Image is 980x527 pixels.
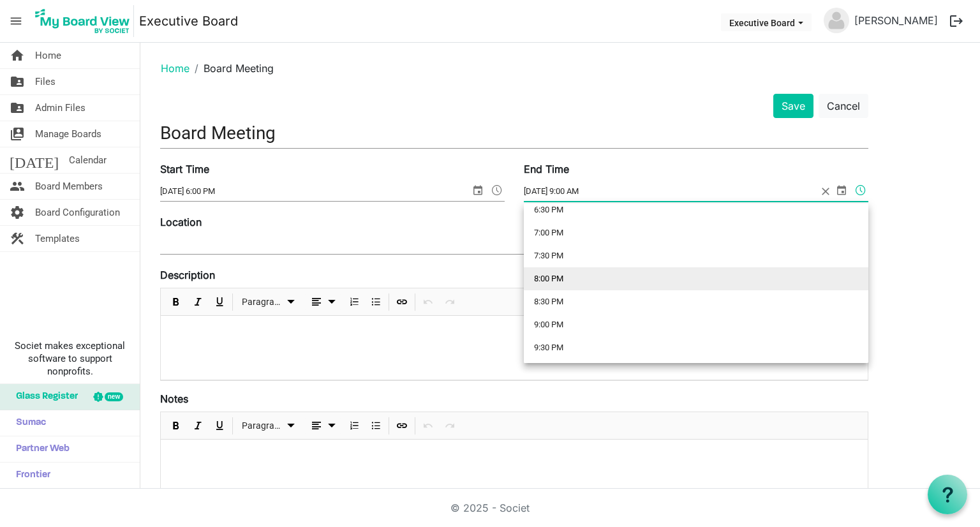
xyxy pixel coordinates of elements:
[160,267,215,283] label: Description
[4,9,28,33] span: menu
[31,5,134,37] img: My Board View Logo
[211,294,228,310] button: Underline
[35,43,61,68] span: Home
[773,94,813,118] button: Save
[346,418,363,434] button: Numbered List
[10,69,25,94] span: folder_shared
[367,294,385,310] button: Bulleted List
[365,412,387,439] div: Bulleted List
[209,288,230,315] div: Underline
[302,412,344,439] div: Alignments
[235,288,302,315] div: Formats
[721,13,812,31] button: Executive Board dropdownbutton
[394,294,411,310] button: Insert Link
[10,121,25,147] span: switch_account
[10,463,50,488] span: Frontier
[10,226,25,251] span: construction
[242,294,283,310] span: Paragraph
[10,43,25,68] span: home
[834,182,849,198] span: select
[139,8,238,34] a: Executive Board
[943,8,970,34] button: logout
[524,244,868,267] li: 7:30 PM
[394,418,411,434] button: Insert Link
[160,161,209,177] label: Start Time
[35,226,80,251] span: Templates
[450,501,530,514] a: © 2025 - Societ
[10,384,78,410] span: Glass Register
[304,294,341,310] button: dropdownbutton
[35,69,56,94] span: Files
[304,418,341,434] button: dropdownbutton
[161,62,189,75] a: Home
[35,121,101,147] span: Manage Boards
[237,294,301,310] button: Paragraph dropdownbutton
[35,200,120,225] span: Board Configuration
[10,174,25,199] span: people
[391,288,413,315] div: Insert Link
[849,8,943,33] a: [PERSON_NAME]
[189,294,207,310] button: Italic
[189,61,274,76] li: Board Meeting
[367,418,385,434] button: Bulleted List
[165,288,187,315] div: Bold
[160,391,188,406] label: Notes
[470,182,486,198] span: select
[346,294,363,310] button: Numbered List
[819,94,868,118] button: Cancel
[209,412,230,439] div: Underline
[524,198,868,221] li: 6:30 PM
[10,410,46,436] span: Sumac
[524,267,868,290] li: 8:00 PM
[343,412,365,439] div: Numbered List
[35,174,103,199] span: Board Members
[105,392,123,401] div: new
[524,161,569,177] label: End Time
[824,8,849,33] img: no-profile-picture.svg
[391,412,413,439] div: Insert Link
[524,221,868,244] li: 7:00 PM
[343,288,365,315] div: Numbered List
[302,288,344,315] div: Alignments
[35,95,85,121] span: Admin Files
[817,182,834,201] span: close
[365,288,387,315] div: Bulleted List
[10,95,25,121] span: folder_shared
[237,418,301,434] button: Paragraph dropdownbutton
[69,147,107,173] span: Calendar
[524,313,868,336] li: 9:00 PM
[168,294,185,310] button: Bold
[211,418,228,434] button: Underline
[165,412,187,439] div: Bold
[189,418,207,434] button: Italic
[160,214,202,230] label: Location
[160,118,868,148] input: Title
[242,418,283,434] span: Paragraph
[10,436,70,462] span: Partner Web
[187,412,209,439] div: Italic
[31,5,139,37] a: My Board View Logo
[524,290,868,313] li: 8:30 PM
[524,336,868,359] li: 9:30 PM
[524,359,868,382] li: 10:00 PM
[10,147,59,173] span: [DATE]
[6,339,134,378] span: Societ makes exceptional software to support nonprofits.
[187,288,209,315] div: Italic
[10,200,25,225] span: settings
[168,418,185,434] button: Bold
[235,412,302,439] div: Formats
